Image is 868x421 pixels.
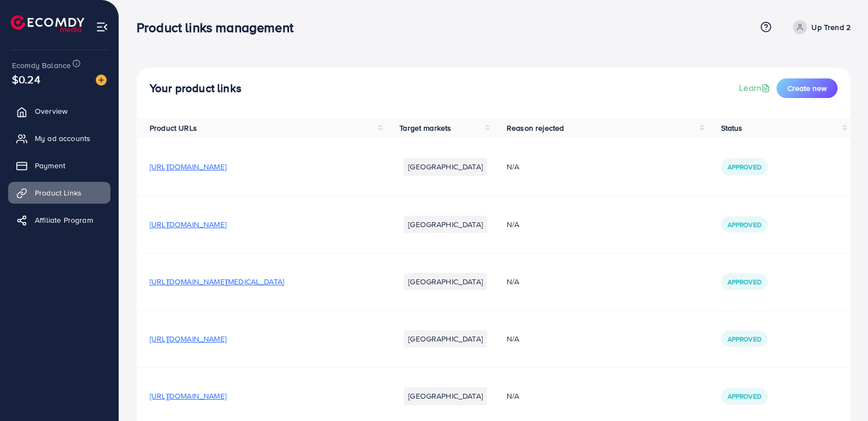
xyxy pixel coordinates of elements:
[728,220,761,229] span: Approved
[507,391,519,401] span: N/A
[11,70,41,89] span: $0.24
[404,216,487,233] li: [GEOGRAPHIC_DATA]
[150,123,197,133] span: Product URLs
[507,219,519,230] span: N/A
[35,133,90,144] span: My ad accounts
[8,182,110,204] a: Product Links
[777,78,838,98] button: Create new
[96,75,107,86] img: image
[8,209,110,231] a: Affiliate Program
[12,60,71,71] span: Ecomdy Balance
[404,387,487,405] li: [GEOGRAPHIC_DATA]
[404,273,487,290] li: [GEOGRAPHIC_DATA]
[399,123,451,133] span: Target markets
[150,391,226,401] span: [URL][DOMAIN_NAME]
[507,161,519,172] span: N/A
[150,219,226,230] span: [URL][DOMAIN_NAME]
[8,100,110,122] a: Overview
[507,276,519,287] span: N/A
[728,392,761,401] span: Approved
[150,333,226,344] span: [URL][DOMAIN_NAME]
[404,330,487,347] li: [GEOGRAPHIC_DATA]
[150,276,284,287] span: [URL][DOMAIN_NAME][MEDICAL_DATA]
[8,155,110,176] a: Payment
[35,187,82,198] span: Product Links
[11,15,84,32] img: logo
[96,21,108,33] img: menu
[137,20,302,35] h3: Product links management
[35,215,93,225] span: Affiliate Program
[789,20,851,34] a: Up Trend 2
[721,123,743,133] span: Status
[150,161,226,172] span: [URL][DOMAIN_NAME]
[404,158,487,175] li: [GEOGRAPHIC_DATA]
[35,160,65,171] span: Payment
[811,21,851,34] p: Up Trend 2
[787,83,827,94] span: Create new
[728,277,761,286] span: Approved
[728,334,761,344] span: Approved
[8,127,110,149] a: My ad accounts
[822,372,860,413] iframe: Chat
[728,162,761,172] span: Approved
[150,82,242,95] h4: Your product links
[739,82,772,94] a: Learn
[507,333,519,344] span: N/A
[35,106,67,117] span: Overview
[507,123,564,133] span: Reason rejected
